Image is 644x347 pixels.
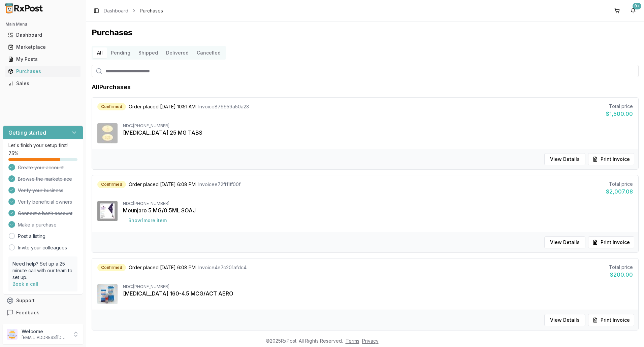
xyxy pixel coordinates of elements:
[97,123,118,143] img: Jardiance 25 MG TABS
[198,264,247,271] span: Invoice 4e7c201afdc4
[5,77,80,90] a: Sales
[8,68,78,75] div: Purchases
[8,56,78,63] div: My Posts
[588,153,634,165] button: Print Invoice
[123,201,633,206] div: NDC: [PHONE_NUMBER]
[97,181,126,188] div: Confirmed
[18,210,72,217] span: Connect a bank account
[123,284,633,289] div: NDC: [PHONE_NUMBER]
[22,328,68,335] p: Welcome
[123,289,633,298] div: [MEDICAL_DATA] 160-4.5 MCG/ACT AERO
[123,129,633,137] div: [MEDICAL_DATA] 25 MG TABS
[129,181,196,188] span: Order placed [DATE] 6:08 PM
[3,78,83,89] button: Sales
[97,264,126,271] div: Confirmed
[123,123,633,129] div: NDC: [PHONE_NUMBER]
[104,7,163,14] nav: breadcrumb
[18,187,63,194] span: Verify your business
[609,264,633,271] div: Total price
[5,22,80,27] h2: Main Menu
[16,309,39,316] span: Feedback
[18,176,72,182] span: Browse the marketplace
[129,264,196,271] span: Order placed [DATE] 6:08 PM
[8,142,77,149] p: Let's finish your setup first!
[129,103,196,110] span: Order placed [DATE] 10:51 AM
[12,281,38,287] a: Book a call
[18,221,57,228] span: Make a purchase
[134,47,162,58] button: Shipped
[97,103,126,110] div: Confirmed
[606,103,633,110] div: Total price
[8,80,78,87] div: Sales
[3,30,83,40] button: Dashboard
[18,244,67,251] a: Invite your colleagues
[8,32,78,38] div: Dashboard
[107,47,134,58] button: Pending
[633,3,641,9] div: 9+
[162,47,193,58] button: Delivered
[22,335,68,340] p: [EMAIL_ADDRESS][DOMAIN_NAME]
[3,3,46,13] img: RxPost Logo
[588,236,634,248] button: Print Invoice
[8,150,19,157] span: 75 %
[140,7,163,14] span: Purchases
[198,181,240,188] span: Invoice e72ff11ff00f
[18,199,72,205] span: Verify beneficial owners
[544,236,585,248] button: View Details
[7,329,18,340] img: User avatar
[18,233,45,240] a: Post a listing
[92,82,131,92] h1: All Purchases
[8,129,46,137] h3: Getting started
[93,47,107,58] button: All
[198,103,249,110] span: Invoice 879959a50a23
[621,324,637,340] iframe: Intercom live chat
[346,338,359,344] a: Terms
[3,42,83,53] button: Marketplace
[5,65,80,77] a: Purchases
[8,44,78,50] div: Marketplace
[5,41,80,53] a: Marketplace
[18,164,64,171] span: Create your account
[123,214,172,227] button: Show1more item
[5,53,80,65] a: My Posts
[3,54,83,65] button: My Posts
[544,153,585,165] button: View Details
[3,307,83,319] button: Feedback
[193,47,225,58] button: Cancelled
[123,206,633,214] div: Mounjaro 5 MG/0.5ML SOAJ
[362,338,379,344] a: Privacy
[3,66,83,77] button: Purchases
[12,261,73,281] p: Need help? Set up a 25 minute call with our team to set up.
[97,201,118,221] img: Mounjaro 5 MG/0.5ML SOAJ
[92,27,639,38] h1: Purchases
[104,7,128,14] a: Dashboard
[97,284,118,304] img: Symbicort 160-4.5 MCG/ACT AERO
[606,181,633,187] div: Total price
[609,271,633,279] div: $200.00
[628,5,639,16] button: 9+
[3,294,83,307] button: Support
[606,187,633,196] div: $2,007.08
[606,110,633,118] div: $1,500.00
[588,314,634,326] button: Print Invoice
[544,314,585,326] button: View Details
[5,29,80,41] a: Dashboard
